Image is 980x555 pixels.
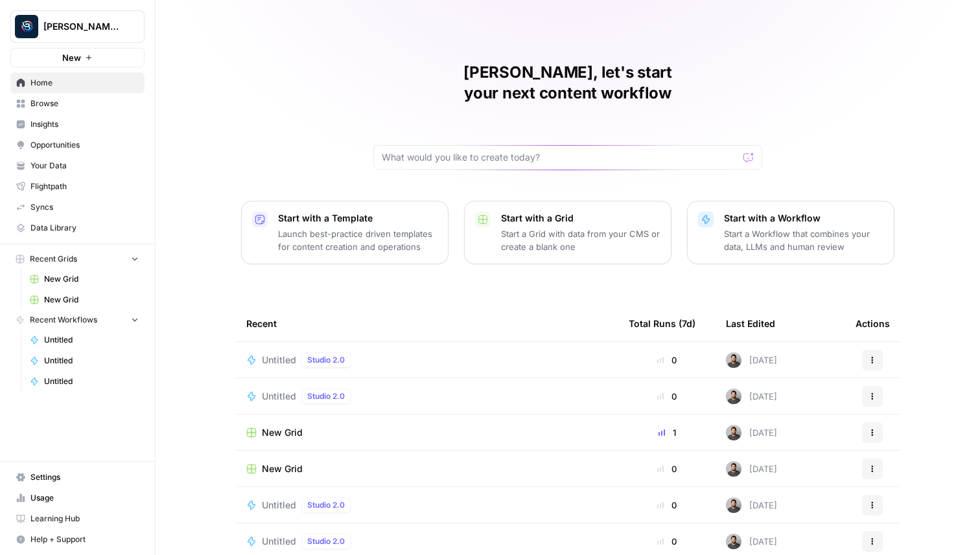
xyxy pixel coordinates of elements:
a: Untitled [24,350,145,371]
div: Last Edited [726,306,775,341]
div: [DATE] [726,461,777,477]
p: Launch best-practice driven templates for content creation and operations [278,227,437,253]
span: Learning Hub [30,513,139,525]
span: Recent Grids [30,253,77,265]
span: [PERSON_NAME] Personal [43,20,122,33]
span: New Grid [262,462,303,475]
img: 16hj2zu27bdcdvv6x26f6v9ttfr9 [726,389,741,404]
a: UntitledStudio 2.0 [246,389,608,404]
a: New Grid [246,462,608,475]
p: Start with a Grid [501,212,660,225]
p: Start a Grid with data from your CMS or create a blank one [501,227,660,253]
span: Browse [30,98,139,109]
span: Studio 2.0 [307,536,345,547]
button: Help + Support [10,529,145,550]
span: Syncs [30,201,139,213]
span: Opportunities [30,139,139,151]
a: New Grid [24,289,145,310]
a: Your Data [10,155,145,176]
button: Recent Workflows [10,310,145,330]
span: Studio 2.0 [307,391,345,402]
button: Start with a WorkflowStart a Workflow that combines your data, LLMs and human review [687,201,894,264]
a: Settings [10,467,145,488]
a: Learning Hub [10,508,145,529]
img: 16hj2zu27bdcdvv6x26f6v9ttfr9 [726,534,741,549]
span: Untitled [262,499,296,512]
img: Berna's Personal Logo [15,15,38,38]
span: Settings [30,471,139,483]
a: Untitled [24,330,145,350]
div: [DATE] [726,497,777,513]
p: Start with a Template [278,212,437,225]
span: Usage [30,492,139,504]
div: [DATE] [726,425,777,440]
span: Untitled [44,334,139,346]
div: 0 [629,354,705,367]
span: Your Data [30,160,139,172]
div: 1 [629,426,705,439]
span: Untitled [262,354,296,367]
h1: [PERSON_NAME], let's start your next content workflow [373,62,762,104]
span: Home [30,77,139,89]
span: Untitled [262,535,296,548]
span: Studio 2.0 [307,354,345,366]
button: Start with a GridStart a Grid with data from your CMS or create a blank one [464,201,671,264]
img: 16hj2zu27bdcdvv6x26f6v9ttfr9 [726,425,741,440]
img: 16hj2zu27bdcdvv6x26f6v9ttfr9 [726,352,741,368]
div: [DATE] [726,389,777,404]
a: New Grid [246,426,608,439]
span: Studio 2.0 [307,499,345,511]
a: Data Library [10,218,145,238]
span: Recent Workflows [30,314,97,326]
a: Syncs [10,197,145,218]
div: Total Runs (7d) [629,306,695,341]
button: Workspace: Berna's Personal [10,10,145,43]
span: New Grid [44,273,139,285]
div: Recent [246,306,608,341]
a: Home [10,73,145,93]
span: Untitled [262,390,296,403]
p: Start a Workflow that combines your data, LLMs and human review [724,227,883,253]
span: New [62,51,81,64]
div: 0 [629,499,705,512]
img: 16hj2zu27bdcdvv6x26f6v9ttfr9 [726,497,741,513]
p: Start with a Workflow [724,212,883,225]
a: Browse [10,93,145,114]
button: New [10,48,145,67]
a: Insights [10,114,145,135]
input: What would you like to create today? [382,151,738,164]
a: UntitledStudio 2.0 [246,497,608,513]
div: 0 [629,535,705,548]
div: [DATE] [726,534,777,549]
a: UntitledStudio 2.0 [246,534,608,549]
div: Actions [856,306,890,341]
div: [DATE] [726,352,777,368]
div: 0 [629,390,705,403]
span: Insights [30,119,139,130]
img: 16hj2zu27bdcdvv6x26f6v9ttfr9 [726,461,741,477]
span: Data Library [30,222,139,234]
div: 0 [629,462,705,475]
button: Start with a TemplateLaunch best-practice driven templates for content creation and operations [241,201,449,264]
a: Flightpath [10,176,145,197]
a: Opportunities [10,135,145,155]
a: New Grid [24,269,145,289]
span: Untitled [44,376,139,387]
span: New Grid [44,294,139,306]
span: New Grid [262,426,303,439]
a: Untitled [24,371,145,392]
a: UntitledStudio 2.0 [246,352,608,368]
span: Help + Support [30,534,139,545]
span: Untitled [44,355,139,367]
a: Usage [10,488,145,508]
span: Flightpath [30,181,139,192]
button: Recent Grids [10,249,145,269]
